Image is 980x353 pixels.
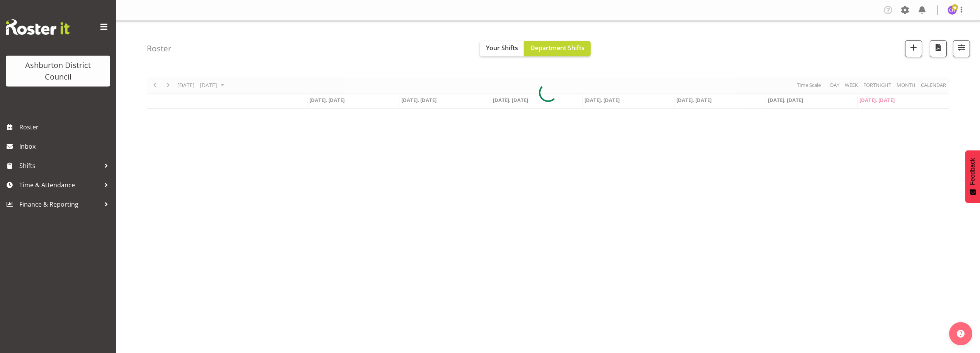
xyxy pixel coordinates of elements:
button: Your Shifts [480,41,524,56]
h4: Roster [147,44,172,53]
span: Roster [19,121,112,133]
span: Feedback [969,158,976,185]
img: Rosterit website logo [6,19,70,35]
img: chalotter-hydes5348.jpg [948,5,957,15]
img: help-xxl-2.png [957,330,965,338]
button: Download a PDF of the roster according to the set date range. [930,40,947,57]
span: Finance & Reporting [19,199,100,210]
button: Filter Shifts [953,40,970,57]
span: Department Shifts [530,44,584,52]
div: Ashburton District Council [14,59,102,83]
button: Department Shifts [524,41,591,56]
button: Feedback - Show survey [965,150,980,203]
span: Your Shifts [486,44,518,52]
button: Add a new shift [905,40,922,57]
span: Inbox [19,141,112,152]
span: Time & Attendance [19,179,100,191]
span: Shifts [19,160,100,171]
